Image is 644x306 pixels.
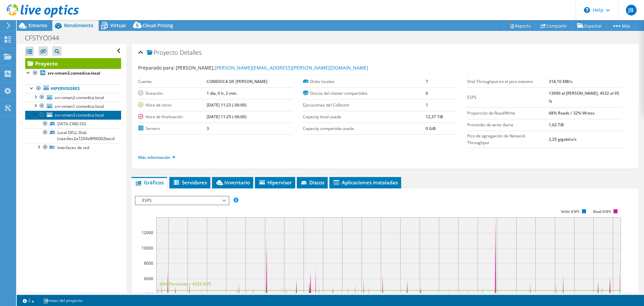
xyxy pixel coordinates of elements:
a: Local DELL Disk (naa.6ec2a7204e8f96002becd [25,128,121,143]
b: 68% Reads / 32% Writes [549,110,595,116]
label: Capacity local usada [303,114,426,120]
label: Discos del clúster compartidos [303,90,426,97]
a: Reports [504,20,536,31]
label: Hora de finalización [138,114,206,120]
b: 12,37 TiB [426,114,443,120]
text: 4000 [144,291,153,297]
text: Write IOPS [561,209,580,214]
a: srv-vmwn2.comedica.local [25,93,121,102]
b: COMEDICA DE [PERSON_NAME] [207,79,267,84]
b: 0 GiB [426,126,436,131]
span: Inventario [215,179,250,186]
label: Duración [138,90,206,97]
svg: \n [584,7,590,13]
text: 12000 [142,230,153,235]
a: srv-vmwn3.comedica.local [25,111,121,119]
span: srv-vmwn2.comedica.local [55,95,104,100]
b: 7 [426,79,428,84]
label: Promedio de write diaria [467,122,549,128]
label: Proporción de Read/Write [467,110,549,117]
span: Entorno [29,22,47,29]
a: Interfaces de red [25,143,121,152]
label: Cuenta [138,78,206,85]
text: 8000 [144,260,153,266]
span: Rendimiento [64,22,94,29]
label: Disks locales [303,78,426,85]
span: srv-vmwn3.comedica.local [55,112,104,118]
label: Pico de agregación de Network Throughput [467,133,549,146]
a: [PERSON_NAME][EMAIL_ADDRESS][PERSON_NAME][DOMAIN_NAME] [215,64,368,71]
span: Gráficos [135,179,164,186]
span: Aplicaciones instaladas [333,179,398,186]
label: ESPS [467,94,549,101]
text: 6000 [144,276,153,281]
span: Servidores [173,179,207,186]
a: 2 [18,296,39,305]
a: Más información [138,155,175,160]
b: [DATE] 11:23 (-06:00) [207,102,247,108]
a: notas del proyecto [39,296,87,305]
a: srv-vmwn2.comedica.local [25,69,121,78]
h1: CFSTYO044 [22,34,69,42]
span: Hipervisor [258,179,292,186]
label: Disk Throughput en el pico máximo [467,78,549,85]
label: Hora de inicio [138,102,206,108]
span: Virtual [110,22,126,29]
text: 95th Percentile = 4532 IOPS [160,281,211,287]
label: Servers [138,125,206,132]
a: Proyecto [25,58,121,69]
b: srv-vmwn2.comedica.local [48,70,100,76]
text: Read IOPS [593,209,611,214]
b: [DATE] 11:25 (-06:00) [207,114,247,120]
span: Discos [300,179,324,186]
a: Hipervisores [25,84,121,93]
span: Cloud Pricing [143,22,173,29]
span: Detalles [180,48,202,56]
a: srv-vmwn1.comedica.local [25,102,121,111]
b: 13990 al [PERSON_NAME], 4532 al 95 % [549,90,619,104]
label: Preparado para: [138,64,175,71]
b: 2,25 gigabits/s [549,136,577,142]
b: 1 día, 0 h, 2 min. [207,90,237,96]
span: srv-vmwn1.comedica.local [55,103,104,109]
b: 318,10 MB/s [549,79,573,84]
b: 3 [207,126,209,131]
span: Proyecto [147,49,178,56]
span: [PERSON_NAME], [176,64,368,71]
b: 0 [426,90,428,96]
text: 10000 [142,245,153,251]
b: 1 [426,102,428,108]
b: 1,62 TiB [549,122,564,128]
a: DATA-CMD-DG [25,120,121,128]
label: Ejecuciones del Collector [303,102,426,108]
span: JB [626,5,637,15]
label: Capacity compartida usada [303,125,426,132]
span: ESPS [139,196,225,205]
a: Exportar [572,20,607,31]
a: Compartir [536,20,572,31]
a: Más [607,20,636,31]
